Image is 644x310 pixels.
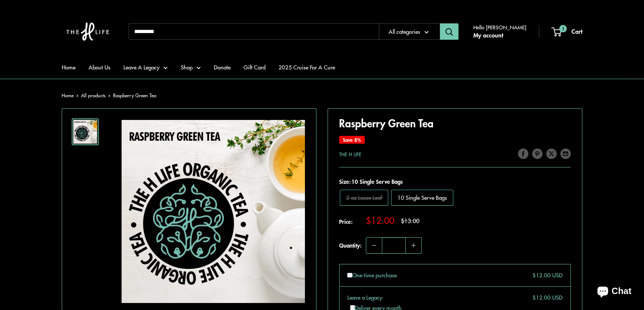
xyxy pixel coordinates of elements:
a: Leave A Legacy [123,62,168,72]
a: Home [62,62,75,72]
img: Raspberry Green Tea [122,120,305,303]
button: Increase quantity [406,238,421,253]
span: 1 [559,25,567,32]
a: About Us [88,62,110,72]
span: $13.00 [401,218,419,224]
a: Shop [181,62,201,72]
input: Deliver every month. Product price $12.00 USD [350,305,355,310]
label: 2 oz Loose Leaf [340,190,388,206]
a: Donate [214,62,231,72]
div: $12.00 USD [527,270,563,280]
span: Hello [PERSON_NAME] [473,22,526,32]
img: The H Life [62,7,114,56]
a: Tweet on Twitter [546,148,557,159]
span: 10 Single Serve Bags [351,177,403,186]
a: Share on Facebook [518,148,528,159]
img: Raspberry Green Tea [73,120,97,144]
span: Save 8% [339,136,365,144]
input: One-time purchase. Product price $12.00 USD [347,273,352,278]
a: The H Life [339,151,361,158]
label: Quantity: [339,235,366,254]
a: My account [473,30,503,41]
label: One-time purchase [347,270,397,280]
input: Search... [129,23,379,40]
label: 10 Single Serve Bags [391,190,453,206]
a: Gift Card [244,62,265,72]
a: Pin on Pinterest [532,148,542,159]
span: Size: [339,176,571,187]
button: Decrease quantity [366,238,382,253]
inbox-online-store-chat: Shopify online store chat [590,280,638,304]
h1: Raspberry Green Tea [339,116,571,131]
label: Leave a Legacy [347,292,382,303]
span: Price: [339,216,366,227]
a: Home [62,92,74,99]
nav: Breadcrumb [62,91,156,100]
span: Raspberry Green Tea [113,92,156,99]
div: $12.00 USD [527,292,563,303]
span: 2 oz Loose Leaf [346,193,382,201]
input: Quantity [382,238,406,253]
a: All products [81,92,106,99]
button: Search [440,23,458,40]
span: $12.00 [366,216,395,225]
a: Share by email [560,148,571,159]
span: 10 Single Serve Bags [397,193,447,201]
span: Cart [571,27,582,36]
a: 1 Cart [552,26,582,37]
a: 2025 Cruise For A Cure [278,62,335,72]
